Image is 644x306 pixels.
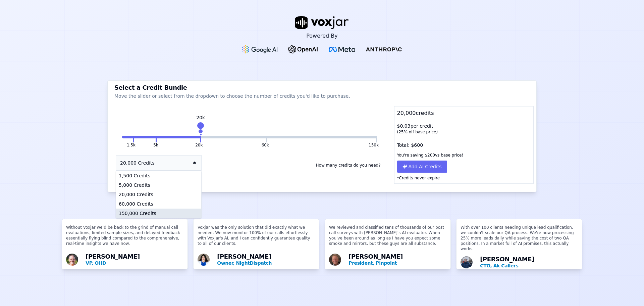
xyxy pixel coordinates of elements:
button: Add AI Credits [397,161,447,173]
p: Voxjar was the only solution that did exactly what we needed. We now monitor 100% of our calls ef... [198,225,315,252]
div: 20,000 Credits [116,190,201,199]
button: 60k [201,136,266,138]
button: 5k [134,136,156,138]
div: ( 25 % off base price) [397,129,531,135]
p: Powered By [306,32,338,40]
img: Avatar [198,254,210,266]
button: 20,000 Credits 1,500 Credits 5,000 Credits 20,000 Credits 60,000 Credits 150,000 Credits [116,155,202,171]
button: 20k [195,142,203,148]
div: [PERSON_NAME] [480,256,578,269]
div: 150,000 Credits [116,209,201,218]
button: 20,000 Credits [116,155,202,171]
button: 20k [157,136,200,138]
img: Avatar [66,254,78,266]
div: [PERSON_NAME] [348,254,446,266]
div: $ 0.03 per credit [394,120,533,137]
div: You're saving $ 200 vs base price! [394,150,533,161]
p: We reviewed and classified tens of thousands of our post call surveys with [PERSON_NAME]'s AI eva... [329,225,446,252]
p: Owner, NightDispatch [217,260,315,266]
button: 1.5k [127,142,136,148]
div: Total: $ 600 [394,137,533,150]
div: 1,500 Credits [116,171,201,180]
div: 5,000 Credits [116,180,201,190]
h3: Select a Credit Bundle [114,85,530,91]
p: President, Pinpoint [348,260,446,266]
img: Google gemini Logo [242,45,278,53]
img: Avatar [329,254,341,266]
div: 20,000 credits [394,106,533,120]
img: Avatar [461,256,473,268]
div: 20k [196,114,205,121]
button: 150k [369,142,379,148]
p: CTO, Ak Callers [480,262,578,269]
button: How many credits do you need? [313,160,383,171]
button: 60k [262,142,269,148]
img: OpenAI Logo [288,45,318,53]
div: 60,000 Credits [116,199,201,209]
p: Move the slider or select from the dropdown to choose the number of credits you'd like to purchase. [114,93,530,99]
div: [PERSON_NAME] [86,254,183,266]
button: 5k [153,142,158,148]
div: [PERSON_NAME] [217,254,315,266]
p: VP, OHD [86,260,183,266]
p: Without Voxjar we’d be back to the grind of manual call evaluations, limited sample sizes, and de... [66,225,183,252]
img: Meta Logo [329,47,355,52]
button: 1.5k [122,136,133,138]
p: With over 100 clients needing unique lead qualification, we couldn't scale our QA process. We're ... [461,225,578,254]
img: voxjar logo [295,16,349,29]
p: *Credits never expire [394,173,533,183]
button: 150k [267,136,376,138]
